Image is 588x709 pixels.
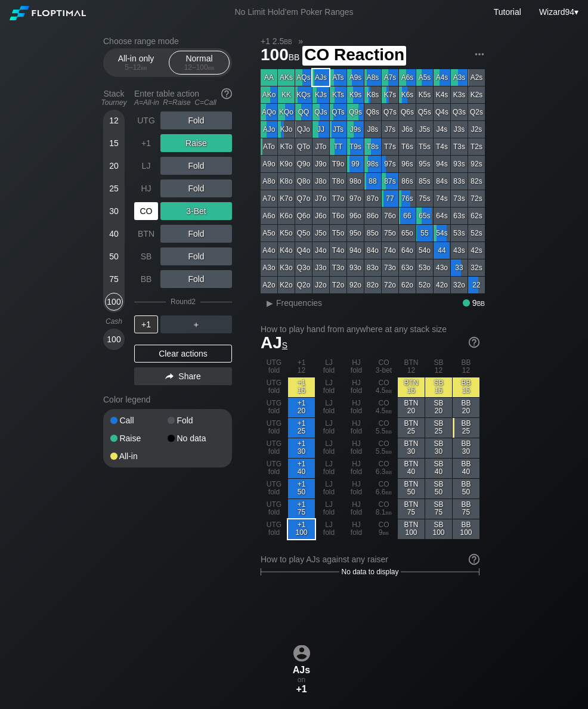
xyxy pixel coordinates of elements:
[434,259,450,276] div: 43o
[295,242,312,259] div: Q4o
[539,7,574,17] span: Wizard94
[312,225,329,242] div: J5o
[312,277,329,293] div: J2o
[453,357,479,377] div: BB 12
[278,69,295,86] div: AKs
[347,156,364,172] div: 99
[288,357,315,377] div: +1 12
[370,377,397,397] div: CO 4.5
[386,447,392,456] span: bb
[330,104,346,120] div: QTs
[364,69,381,86] div: A8s
[330,173,346,190] div: T8o
[416,173,433,190] div: 85s
[364,121,381,138] div: J8s
[295,208,312,224] div: Q6o
[398,398,425,417] div: BTN 20
[347,69,364,86] div: A9s
[165,373,174,380] img: share.864f2f62.svg
[434,225,450,242] div: 54s
[416,190,433,207] div: 75s
[110,416,168,425] div: Call
[288,418,315,438] div: +1 25
[347,104,364,120] div: Q9s
[282,338,287,351] span: s
[261,242,277,259] div: A4o
[288,398,315,417] div: +1 20
[399,121,416,138] div: J6s
[98,84,129,112] div: Stack
[98,317,129,326] div: Cash
[399,277,416,293] div: 62o
[134,247,158,265] div: SB
[261,156,277,172] div: A9o
[288,438,315,458] div: +1 30
[416,156,433,172] div: 95s
[160,247,232,265] div: Fold
[171,298,196,306] div: Round 2
[261,208,277,224] div: A6o
[399,259,416,276] div: 63o
[103,390,232,409] div: Color legend
[261,357,287,377] div: UTG fold
[451,104,468,120] div: Q3s
[105,330,123,348] div: 100
[386,386,392,395] span: bb
[364,173,381,190] div: 88
[468,104,485,120] div: Q2s
[382,104,398,120] div: Q7s
[425,398,452,417] div: SB 20
[134,98,232,107] div: A=All-in R=Raise C=Call
[425,418,452,438] div: SB 25
[434,277,450,293] div: 42o
[434,190,450,207] div: 74s
[261,324,479,334] h2: How to play hand from anywhere at any stack size
[134,315,158,333] div: +1
[216,7,371,20] div: No Limit Hold’em Poker Ranges
[134,367,232,385] div: Share
[160,225,232,243] div: Fold
[278,156,295,172] div: K9o
[468,208,485,224] div: 62s
[330,242,346,259] div: T4o
[261,418,287,438] div: UTG fold
[220,87,233,100] img: help.32db89a4.svg
[312,173,329,190] div: J8o
[134,179,158,197] div: HJ
[382,242,398,259] div: 74o
[160,134,232,152] div: Raise
[382,173,398,190] div: 87s
[330,138,346,155] div: TT
[315,357,342,377] div: LJ fold
[399,208,416,224] div: 66
[364,259,381,276] div: 83o
[364,104,381,120] div: Q8s
[434,156,450,172] div: 94s
[347,208,364,224] div: 96o
[399,225,416,242] div: 65o
[382,225,398,242] div: 75o
[468,138,485,155] div: T2s
[451,138,468,155] div: T3s
[312,242,329,259] div: J4o
[330,86,346,103] div: KTs
[109,51,163,74] div: All-in only
[468,242,485,259] div: 42s
[425,438,452,458] div: SB 30
[416,208,433,224] div: 65s
[295,225,312,242] div: Q5o
[468,259,485,276] div: 32s
[134,84,232,112] div: Enter table action
[261,459,287,478] div: UTG fold
[278,121,295,138] div: KJo
[386,467,392,476] span: bb
[312,208,329,224] div: J6o
[134,112,158,129] div: UTG
[110,434,168,442] div: Raise
[134,134,158,152] div: +1
[262,296,277,310] div: ▸
[343,377,370,397] div: HJ fold
[451,86,468,103] div: K3s
[468,86,485,103] div: K2s
[399,156,416,172] div: 96s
